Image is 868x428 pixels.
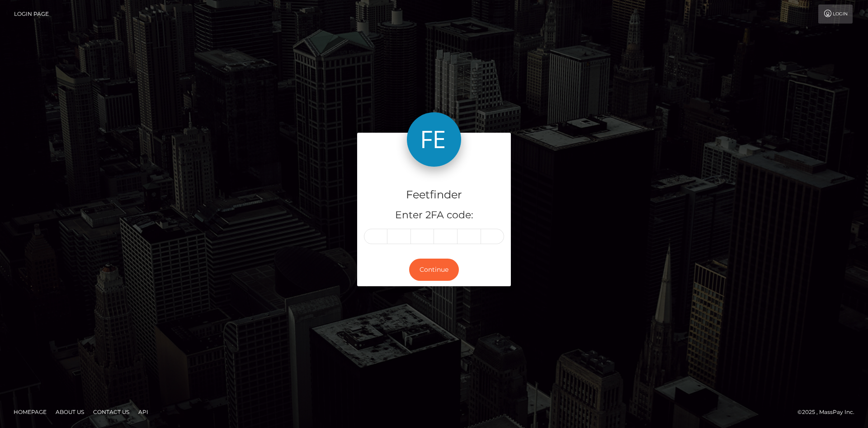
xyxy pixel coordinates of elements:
[818,5,853,24] a: Login
[364,187,504,203] h4: Feetfinder
[135,405,152,419] a: API
[409,259,459,281] button: Continue
[364,208,504,222] h5: Enter 2FA code:
[90,405,133,419] a: Contact Us
[14,5,49,24] a: Login Page
[10,405,50,419] a: Homepage
[407,112,461,167] img: Feetfinder
[52,405,88,419] a: About Us
[797,407,861,417] div: © 2025 , MassPay Inc.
